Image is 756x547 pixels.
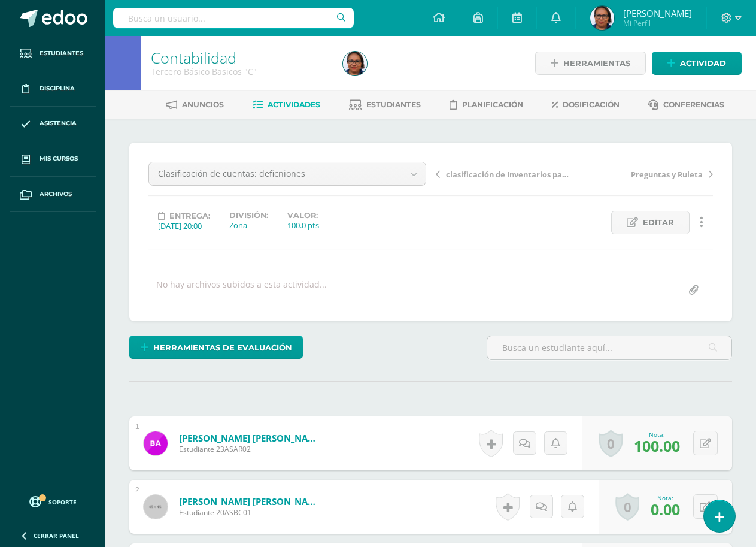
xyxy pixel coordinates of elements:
a: Contabilidad [151,47,236,68]
span: Herramientas de evaluación [153,337,292,359]
a: Actividad [652,52,742,75]
a: Herramientas de evaluación [129,336,303,359]
input: Busca un estudiante aquí... [487,336,731,359]
a: clasificación de Inventarios pag 81 y 85 [436,168,575,180]
img: 45x45 [144,495,168,519]
span: Disciplina [40,84,75,93]
div: Tercero Básico Basicos 'C' [151,66,329,77]
div: 100.0 pts [287,220,319,231]
label: División: [229,211,268,220]
a: Dosificación [552,95,620,114]
span: Estudiantes [366,100,421,109]
a: Herramientas [535,52,646,75]
span: 0.00 [651,499,680,519]
h1: Contabilidad [151,49,329,66]
div: Nota: [651,494,680,502]
span: Editar [643,211,674,234]
span: Preguntas y Ruleta [631,169,703,180]
a: Archivos [10,177,96,212]
span: Planificación [462,100,523,109]
a: Mis cursos [10,141,96,177]
span: [PERSON_NAME] [623,7,692,19]
span: Archivos [40,189,72,199]
a: Preguntas y Ruleta [574,168,713,180]
span: 100.00 [634,436,680,456]
label: Valor: [287,211,319,220]
a: Disciplina [10,71,96,107]
a: Actividades [253,95,320,114]
span: Dosificación [563,100,620,109]
span: Actividades [268,100,320,109]
a: Estudiantes [10,36,96,71]
input: Busca un usuario... [113,8,354,28]
div: Zona [229,220,268,231]
span: Mi Perfil [623,18,692,28]
a: Planificación [450,95,523,114]
span: Entrega: [169,211,210,220]
a: Estudiantes [349,95,421,114]
span: Herramientas [563,52,630,74]
span: Estudiantes [40,49,83,58]
a: Clasificación de cuentas: deficniones [149,162,426,185]
span: Soporte [48,498,77,506]
span: Actividad [680,52,726,74]
span: Cerrar panel [34,531,79,540]
span: Mis cursos [40,154,78,164]
a: Anuncios [166,95,224,114]
span: Conferencias [663,100,724,109]
a: Soporte [14,493,91,509]
span: Estudiante 20ASBC01 [179,507,323,518]
span: Asistencia [40,119,77,128]
a: Conferencias [648,95,724,114]
a: Asistencia [10,107,96,142]
span: Clasificación de cuentas: deficniones [158,162,394,185]
img: 0db91d0802713074fb0c9de2dd01ee27.png [590,6,614,30]
img: 0db91d0802713074fb0c9de2dd01ee27.png [343,52,367,75]
span: clasificación de Inventarios pag 81 y 85 [446,169,571,180]
span: Anuncios [182,100,224,109]
img: 0da23f54c4ced783b68088eea8d4afcf.png [144,431,168,455]
div: [DATE] 20:00 [158,220,210,231]
a: [PERSON_NAME] [PERSON_NAME] [179,432,323,444]
a: [PERSON_NAME] [PERSON_NAME] [179,495,323,507]
div: Nota: [634,430,680,439]
span: Estudiante 23ASAR02 [179,444,323,454]
a: 0 [599,430,623,457]
div: No hay archivos subidos a esta actividad... [156,279,327,302]
a: 0 [615,493,639,521]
